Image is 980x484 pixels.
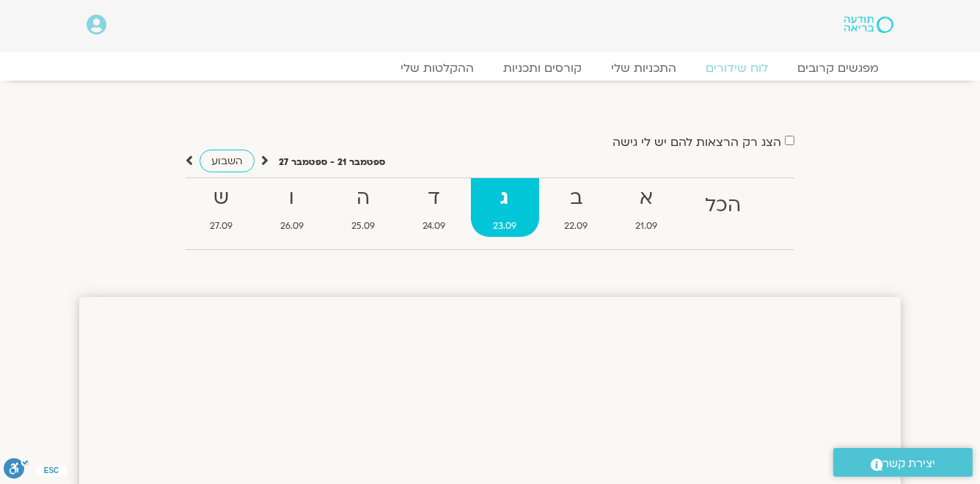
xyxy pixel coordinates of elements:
[542,178,610,237] a: ב22.09
[200,150,255,172] a: השבוע
[257,178,326,237] a: ו26.09
[613,178,680,237] a: א21.09
[596,61,691,76] a: התכניות שלי
[471,178,539,237] a: ג23.09
[400,182,467,215] strong: ד
[613,219,680,234] span: 21.09
[329,219,397,234] span: 25.09
[87,61,893,76] nav: Menu
[187,178,255,237] a: ש27.09
[329,178,397,237] a: ה25.09
[211,154,243,168] span: השבוע
[542,182,610,215] strong: ב
[883,454,936,474] span: יצירת קשר
[783,61,893,76] a: מפגשים קרובים
[187,182,255,215] strong: ש
[187,219,255,234] span: 27.09
[489,61,596,76] a: קורסים ותכניות
[612,136,781,149] label: הצג רק הרצאות להם יש לי גישה
[542,219,610,234] span: 22.09
[400,219,467,234] span: 24.09
[471,182,539,215] strong: ג
[833,448,973,477] a: יצירת קשר
[683,189,764,222] strong: הכל
[471,219,539,234] span: 23.09
[279,155,385,170] p: ספטמבר 21 - ספטמבר 27
[691,61,783,76] a: לוח שידורים
[613,182,680,215] strong: א
[329,182,397,215] strong: ה
[257,182,326,215] strong: ו
[400,178,467,237] a: ד24.09
[257,219,326,234] span: 26.09
[386,61,489,76] a: ההקלטות שלי
[683,178,764,237] a: הכל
